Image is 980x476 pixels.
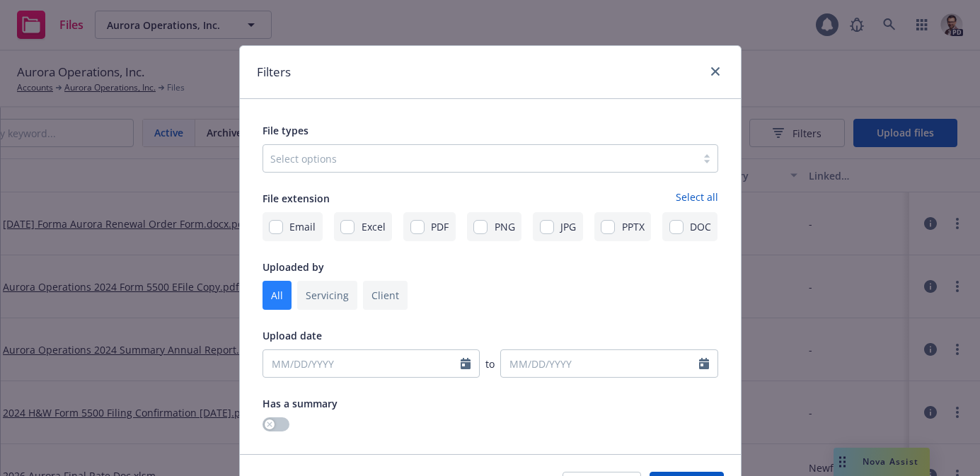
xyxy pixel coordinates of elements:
span: File extension [263,192,330,205]
span: File types [263,124,309,137]
input: MM/DD/YYYY [500,349,718,378]
h1: Filters [257,63,291,81]
span: PPTX [622,219,645,234]
span: Has a summary [263,397,338,410]
input: MM/DD/YYYY [263,349,480,378]
span: JPG [560,219,576,234]
span: PNG [495,219,515,234]
span: Excel [362,219,386,234]
span: Uploaded by [263,260,324,274]
span: Email [289,219,316,234]
a: Select all [676,190,718,207]
span: PDF [431,219,449,234]
span: DOC [690,219,711,234]
span: to [485,356,495,371]
a: close [707,63,724,80]
span: Upload date [263,329,322,342]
